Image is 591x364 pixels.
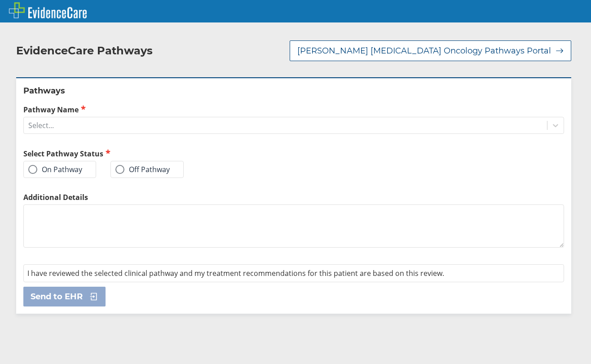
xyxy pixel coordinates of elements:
label: Additional Details [23,192,564,202]
span: I have reviewed the selected clinical pathway and my treatment recommendations for this patient a... [27,268,444,278]
h2: EvidenceCare Pathways [16,44,153,58]
button: [PERSON_NAME] [MEDICAL_DATA] Oncology Pathways Portal [290,40,571,61]
img: EvidenceCare [9,2,87,18]
h2: Select Pathway Status [23,148,290,159]
span: [PERSON_NAME] [MEDICAL_DATA] Oncology Pathways Portal [297,45,551,56]
span: Send to EHR [31,291,83,302]
label: On Pathway [28,165,82,174]
div: Select... [28,120,54,130]
h2: Pathways [23,85,564,96]
button: Send to EHR [23,287,106,306]
label: Pathway Name [23,104,564,115]
label: Off Pathway [115,165,170,174]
